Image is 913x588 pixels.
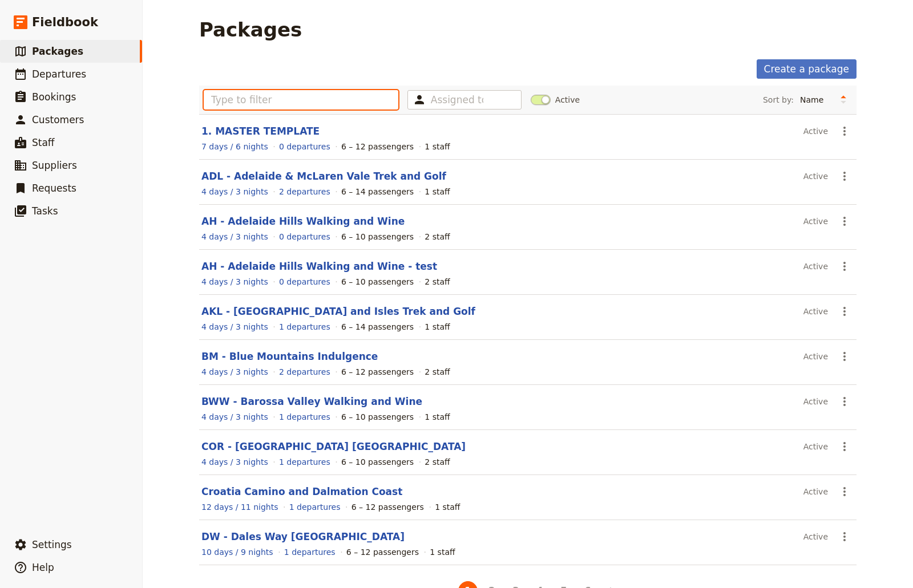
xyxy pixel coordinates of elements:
a: View the itinerary for this package [201,546,273,558]
img: logo_orange.svg [18,18,27,27]
a: View the departures for this package [279,366,330,378]
span: 7 days / 6 nights [201,142,268,151]
button: Actions [835,527,854,546]
div: Active [803,121,828,141]
a: View the itinerary for this package [201,411,268,423]
div: Domain: [DOMAIN_NAME] [30,30,126,39]
div: 6 – 10 passengers [341,456,414,468]
span: 12 days / 11 nights [201,502,278,512]
span: 4 days / 3 nights [201,412,268,421]
span: 4 days / 3 nights [201,187,268,196]
div: 6 – 12 passengers [341,366,414,378]
div: Active [803,167,828,186]
a: View the itinerary for this package [201,276,268,287]
div: 1 staff [425,411,450,423]
button: Actions [835,212,854,231]
a: View the departures for this package [284,546,336,558]
div: 6 – 14 passengers [341,321,414,332]
span: Fieldbook [32,14,98,31]
div: 6 – 12 passengers [341,141,414,152]
div: 6 – 10 passengers [341,411,414,423]
span: Settings [32,539,72,550]
span: Customers [32,114,84,125]
a: View the departures for this package [279,231,330,242]
div: 1 staff [425,321,450,332]
a: Croatia Camino and Dalmation Coast [201,486,402,497]
span: Packages [32,46,83,57]
span: Suppliers [32,160,77,171]
button: Change sort direction [835,91,852,108]
a: AKL - [GEOGRAPHIC_DATA] and Isles Trek and Golf [201,306,475,317]
a: View the departures for this package [279,186,330,197]
div: 2 staff [425,276,450,287]
a: View the itinerary for this package [201,186,268,197]
button: Actions [835,121,854,141]
a: 1. MASTER TEMPLATE [201,125,320,137]
span: Bookings [32,91,76,103]
a: AH - Adelaide Hills Walking and Wine - test [201,261,437,272]
a: View the departures for this package [279,321,330,332]
span: Active [555,94,580,106]
a: View the departures for this package [279,141,330,152]
div: v 4.0.25 [32,18,56,27]
img: website_grey.svg [18,30,27,39]
div: 1 staff [430,546,455,558]
span: 4 days / 3 nights [201,232,268,241]
input: Type to filter [204,90,398,110]
img: tab_domain_overview_orange.svg [31,68,40,78]
a: View the itinerary for this package [201,141,268,152]
div: 6 – 10 passengers [341,276,414,287]
a: View the itinerary for this package [201,366,268,378]
span: 4 days / 3 nights [201,457,268,467]
a: ADL - Adelaide & McLaren Vale Trek and Golf [201,171,446,182]
button: Actions [835,302,854,321]
a: DW - Dales Way [GEOGRAPHIC_DATA] [201,531,405,542]
div: 6 – 14 passengers [341,186,414,197]
span: Help [32,562,54,573]
div: 6 – 10 passengers [341,231,414,242]
a: BWW - Barossa Valley Walking and Wine [201,396,422,407]
a: View the itinerary for this package [201,501,278,513]
div: 1 staff [435,501,460,513]
div: Active [803,212,828,231]
button: Actions [835,482,854,501]
div: 6 – 12 passengers [346,546,419,558]
div: 2 staff [425,456,450,468]
button: Actions [835,392,854,411]
span: Sort by: [763,94,794,106]
span: 10 days / 9 nights [201,548,273,557]
span: Tasks [32,205,58,217]
div: Active [803,302,828,321]
a: View the itinerary for this package [201,321,268,332]
button: Actions [835,347,854,366]
a: View the itinerary for this package [201,456,268,468]
div: 1 staff [425,141,450,152]
div: Active [803,437,828,456]
div: 1 staff [425,186,450,197]
span: Requests [32,183,76,194]
a: AH - Adelaide Hills Walking and Wine [201,216,405,227]
div: Active [803,482,828,501]
a: BM - Blue Mountains Indulgence [201,351,378,362]
button: Actions [835,437,854,456]
div: Active [803,392,828,411]
a: View the itinerary for this package [201,231,268,242]
a: Create a package [757,59,857,79]
a: View the departures for this package [279,456,330,468]
div: Active [803,527,828,546]
div: 2 staff [425,366,450,378]
button: Actions [835,257,854,276]
button: Actions [835,167,854,186]
div: Active [803,257,828,276]
div: Domain Overview [43,70,102,77]
div: 6 – 12 passengers [352,501,424,513]
a: View the departures for this package [289,501,341,513]
span: 4 days / 3 nights [201,277,268,286]
div: Keywords by Traffic [126,70,192,77]
a: View the departures for this package [279,411,330,423]
a: View the departures for this package [279,276,330,287]
div: Active [803,347,828,366]
select: Sort by: [795,91,835,108]
span: Staff [32,137,55,148]
h1: Packages [199,18,302,41]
